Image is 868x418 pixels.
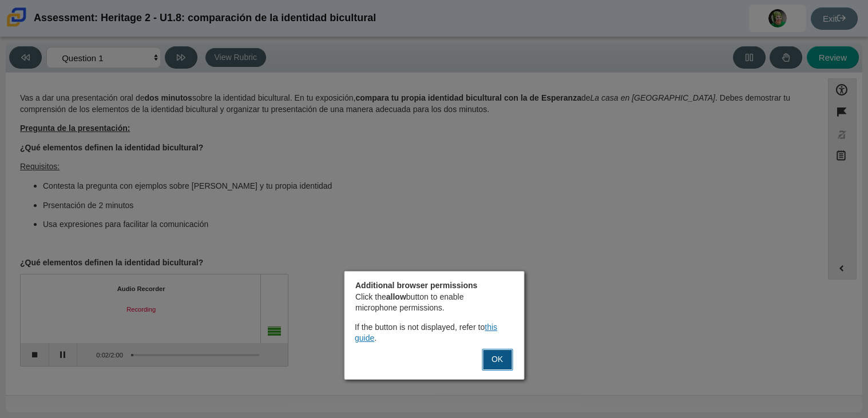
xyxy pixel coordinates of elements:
button: OK [482,349,513,371]
strong: Additional browser permissions [355,280,477,290]
div: If the button is not displayed, refer to . [355,322,520,344]
strong: allow [386,292,406,302]
a: this guide [355,322,497,344]
p: Click the button to enable microphone permissions. [355,292,508,314]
